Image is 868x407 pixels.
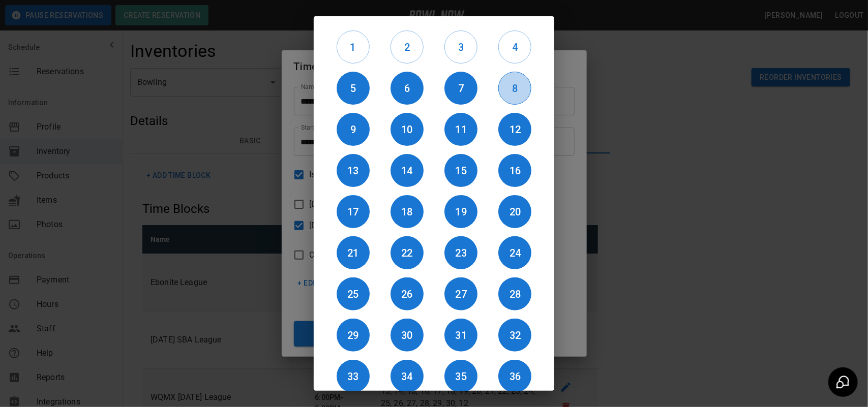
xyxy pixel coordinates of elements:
[391,327,424,343] h6: 30
[498,319,531,352] button: 32
[391,286,424,302] h6: 26
[498,286,531,302] h6: 28
[337,72,370,105] button: 5
[498,121,531,138] h6: 12
[444,286,477,302] h6: 27
[498,204,531,220] h6: 20
[444,319,477,352] button: 31
[498,236,531,269] button: 24
[444,368,477,385] h6: 35
[337,277,370,310] button: 25
[337,30,370,64] button: 1
[337,113,370,146] button: 9
[498,245,531,261] h6: 24
[444,121,477,138] h6: 11
[444,80,477,97] h6: 7
[391,319,424,352] button: 30
[337,236,370,269] button: 21
[444,154,477,187] button: 15
[498,72,531,105] button: 8
[391,360,424,393] button: 34
[444,327,477,343] h6: 31
[444,163,477,179] h6: 15
[444,360,477,393] button: 35
[337,204,370,220] h6: 17
[391,154,424,187] button: 14
[337,121,370,138] h6: 9
[337,195,370,228] button: 17
[498,154,531,187] button: 16
[498,277,531,310] button: 28
[391,277,424,310] button: 26
[499,39,531,55] h6: 4
[337,319,370,352] button: 29
[391,245,424,261] h6: 22
[444,204,477,220] h6: 19
[498,163,531,179] h6: 16
[391,30,424,64] button: 2
[498,113,531,146] button: 12
[391,39,423,55] h6: 2
[391,368,424,385] h6: 34
[498,327,531,343] h6: 32
[391,113,424,146] button: 10
[337,286,370,302] h6: 25
[337,39,369,55] h6: 1
[444,245,477,261] h6: 23
[444,195,477,228] button: 19
[444,113,477,146] button: 11
[391,163,424,179] h6: 14
[445,39,477,55] h6: 3
[337,163,370,179] h6: 13
[337,80,370,97] h6: 5
[498,360,531,393] button: 36
[391,236,424,269] button: 22
[391,72,424,105] button: 6
[337,154,370,187] button: 13
[337,245,370,261] h6: 21
[337,360,370,393] button: 33
[498,195,531,228] button: 20
[444,30,477,64] button: 3
[444,236,477,269] button: 23
[498,30,531,64] button: 4
[444,72,477,105] button: 7
[499,80,531,97] h6: 8
[337,327,370,343] h6: 29
[391,195,424,228] button: 18
[444,277,477,310] button: 27
[391,121,424,138] h6: 10
[391,204,424,220] h6: 18
[337,368,370,385] h6: 33
[498,368,531,385] h6: 36
[391,80,424,97] h6: 6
